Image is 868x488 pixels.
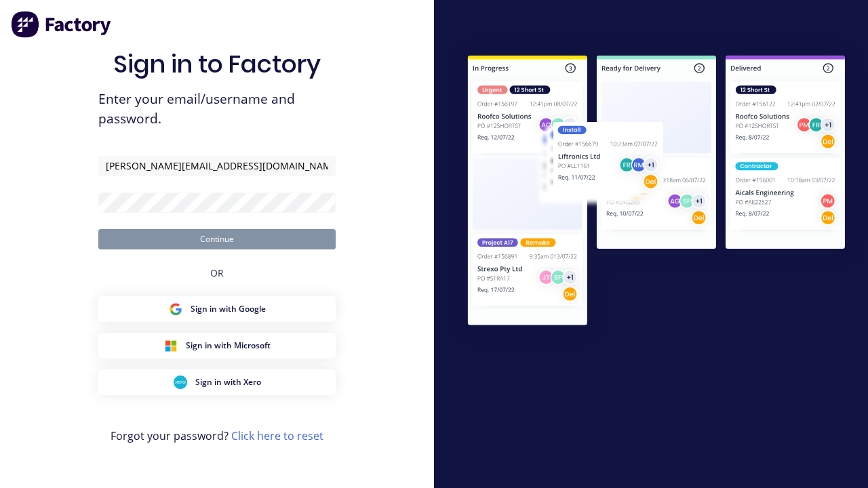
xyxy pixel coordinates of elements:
button: Google Sign inSign in with Google [98,296,336,322]
button: Xero Sign inSign in with Xero [98,369,336,395]
input: Email/Username [98,156,336,176]
span: Sign in with Google [191,303,266,315]
button: Continue [98,229,336,249]
img: Sign in [445,35,868,350]
span: Sign in with Microsoft [186,340,271,352]
img: Microsoft Sign in [164,339,178,352]
button: Microsoft Sign inSign in with Microsoft [98,333,336,359]
a: Click here to reset [231,428,323,443]
div: OR [210,249,224,296]
img: Google Sign in [169,302,182,316]
span: Enter your email/username and password. [98,89,336,129]
span: Sign in with Xero [195,376,261,388]
span: Forgot your password? [111,428,323,444]
h1: Sign in to Factory [113,49,321,79]
img: Factory [11,11,113,38]
img: Xero Sign in [174,375,187,389]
